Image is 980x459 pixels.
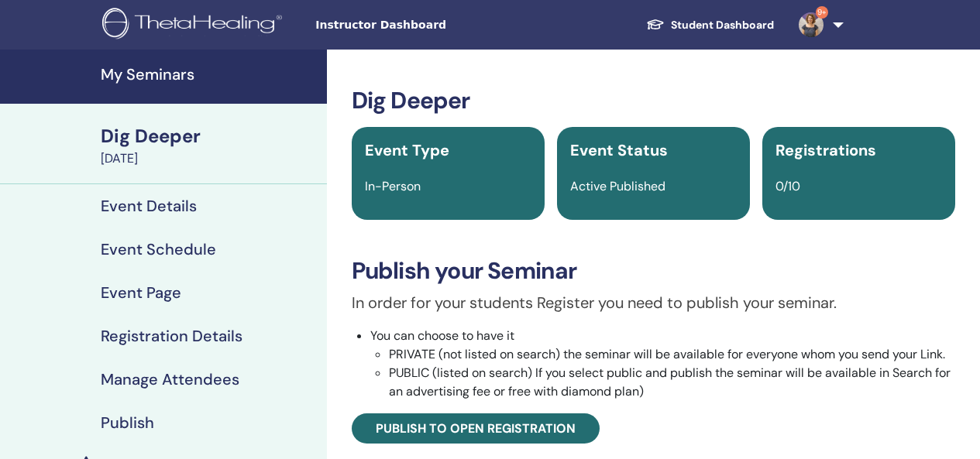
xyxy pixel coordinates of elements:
[101,65,318,84] h4: My Seminars
[101,123,318,149] div: Dig Deeper
[101,327,242,345] h4: Registration Details
[352,257,955,285] h3: Publish your Seminar
[799,12,824,37] img: default.jpg
[101,413,154,432] h4: Publish
[775,140,876,160] span: Registrations
[570,140,668,160] span: Event Status
[389,364,955,401] li: PUBLIC (listed on search) If you select public and publish the seminar will be available in Searc...
[101,149,318,168] div: [DATE]
[352,413,600,444] a: Publish to open registration
[376,420,576,437] span: Publish to open registration
[365,140,449,160] span: Event Type
[352,291,955,314] p: In order for your students Register you need to publish your seminar.
[101,240,216,259] h4: Event Schedule
[775,178,800,194] span: 0/10
[101,283,181,302] h4: Event Page
[634,11,786,39] a: Student Dashboard
[370,327,955,401] li: You can choose to have it
[816,6,828,19] span: 9+
[101,197,197,215] h4: Event Details
[102,8,287,43] img: logo.png
[646,18,665,31] img: graduation-cap-white.svg
[91,123,327,168] a: Dig Deeper[DATE]
[315,17,548,33] span: Instructor Dashboard
[101,370,239,389] h4: Manage Attendees
[389,345,955,364] li: PRIVATE (not listed on search) the seminar will be available for everyone whom you send your Link.
[365,178,421,194] span: In-Person
[352,87,955,115] h3: Dig Deeper
[570,178,665,194] span: Active Published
